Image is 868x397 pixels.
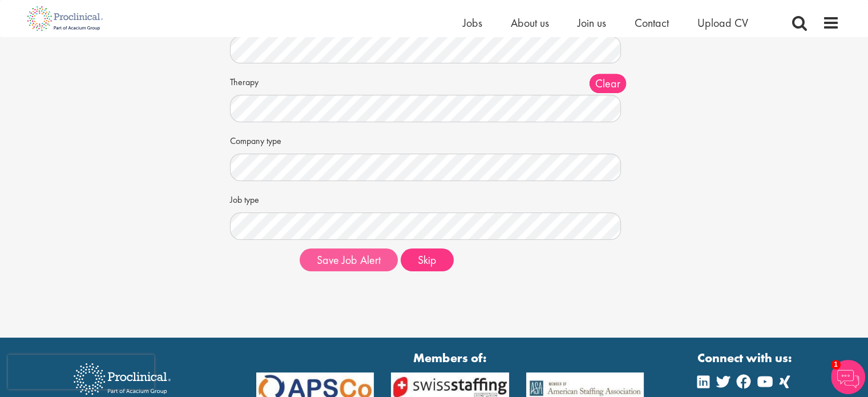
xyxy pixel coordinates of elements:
[8,355,154,389] iframe: reCAPTCHA
[831,360,841,370] span: 1
[463,15,482,30] a: Jobs
[256,349,644,367] strong: Members of:
[511,15,549,30] a: About us
[831,360,865,394] img: Chatbot
[697,15,748,30] a: Upload CV
[697,349,794,367] strong: Connect with us:
[230,131,291,148] label: Company type
[230,190,291,207] label: Job type
[300,248,398,271] button: Save Job Alert
[635,15,669,30] a: Contact
[401,248,454,271] button: Skip
[578,15,606,30] a: Join us
[590,74,626,93] span: Clear
[230,72,291,89] label: Therapy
